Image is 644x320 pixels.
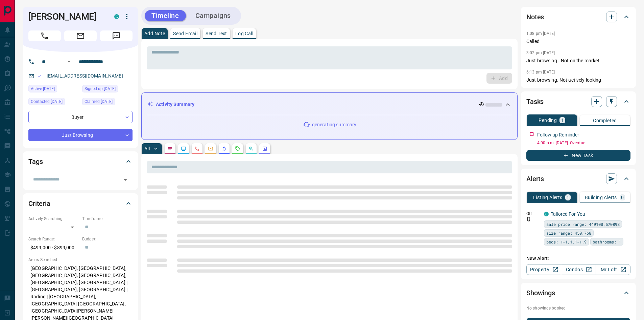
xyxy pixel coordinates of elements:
div: Tags [28,153,133,170]
a: [EMAIL_ADDRESS][DOMAIN_NAME] [47,73,123,79]
h2: Tasks [526,96,544,107]
a: Property [526,264,561,275]
svg: Requests [235,146,240,151]
p: Search Range: [28,236,79,242]
div: Sat Aug 30 2025 [82,98,133,107]
p: Log Call [235,31,253,36]
button: Open [65,58,73,66]
span: beds: 1-1,1.1-1.9 [546,238,587,245]
span: Message [100,30,133,41]
div: condos.ca [114,14,119,19]
p: Building Alerts [585,195,617,200]
div: Tue Jan 11 2022 [82,85,133,94]
div: condos.ca [544,212,549,216]
p: Activity Summary [156,101,194,108]
span: Active [DATE] [31,85,55,92]
div: Buyer [28,111,133,123]
p: 6:13 pm [DATE] [526,70,555,74]
svg: Calls [194,146,200,151]
span: bathrooms: 1 [593,238,621,245]
button: Timeline [145,10,186,21]
span: Email [64,30,97,41]
span: Signed up [DATE] [85,85,116,92]
p: New Alert: [526,255,630,262]
svg: Agent Actions [262,146,267,151]
p: Budget: [82,236,133,242]
svg: Lead Browsing Activity [181,146,186,151]
p: Send Text [206,31,227,36]
p: Follow up Reminder [537,131,579,138]
svg: Push Notification Only [526,217,531,221]
p: Called [526,38,630,45]
div: Sat Aug 30 2025 [28,98,79,107]
a: Condos [561,264,596,275]
p: Pending [539,118,557,123]
h2: Alerts [526,173,544,184]
p: Areas Searched: [28,257,133,263]
p: 4:00 p.m. [DATE] - Overdue [537,140,630,146]
span: Call [28,30,61,41]
div: Just Browsing [28,129,133,141]
svg: Opportunities [248,146,254,151]
div: Tasks [526,93,630,110]
svg: Listing Alerts [221,146,227,151]
p: No showings booked [526,305,630,311]
p: Just browsing. Not actively looking [526,77,630,84]
p: 1 [567,195,569,200]
span: Claimed [DATE] [85,98,113,105]
p: 3:02 pm [DATE] [526,50,555,55]
span: sale price range: 449100,570898 [546,221,620,228]
div: Notes [526,9,630,25]
p: 1:08 pm [DATE] [526,31,555,36]
p: 1 [561,118,564,123]
p: $499,000 - $899,000 [28,242,79,253]
h1: [PERSON_NAME] [28,11,104,22]
div: Activity Summary [147,98,512,111]
span: Contacted [DATE] [31,98,63,105]
p: 0 [621,195,624,200]
p: Completed [593,118,617,123]
svg: Notes [167,146,173,151]
p: Send Email [173,31,197,36]
h2: Showings [526,287,555,298]
h2: Criteria [28,198,50,209]
a: Tailored For You [551,211,585,217]
button: Open [121,175,130,185]
a: Mr.Loft [596,264,630,275]
h2: Notes [526,12,544,22]
span: size range: 450,768 [546,230,591,236]
h2: Tags [28,156,43,167]
p: All [144,146,150,151]
div: Criteria [28,195,133,212]
div: Alerts [526,171,630,187]
p: Actively Searching: [28,216,79,222]
p: generating summary [312,121,356,128]
p: Add Note [144,31,165,36]
svg: Emails [208,146,213,151]
div: Tue Sep 02 2025 [28,85,79,94]
p: Timeframe: [82,216,133,222]
div: Showings [526,285,630,301]
button: Campaigns [189,10,238,21]
p: Just browsing ..Not on the market [526,57,630,64]
svg: Email Valid [37,74,42,79]
p: Listing Alerts [533,195,563,200]
p: Off [526,211,540,217]
button: New Task [526,150,630,161]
